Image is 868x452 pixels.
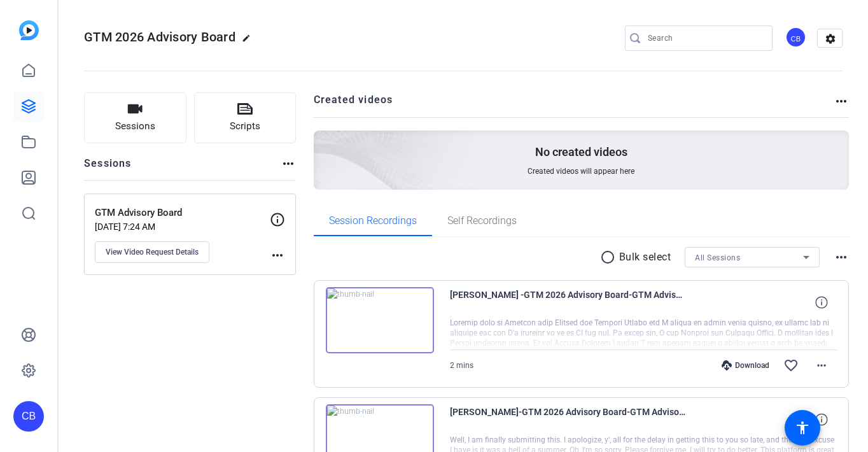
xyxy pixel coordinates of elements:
mat-icon: edit [242,34,257,49]
mat-icon: accessibility [795,420,810,435]
h2: Sessions [84,156,132,180]
mat-icon: favorite_border [783,358,799,373]
img: blue-gradient.svg [19,20,39,40]
p: Bulk select [619,250,671,265]
div: Download [715,360,776,371]
span: All Sessions [695,253,740,262]
mat-icon: radio_button_unchecked [600,250,619,265]
mat-icon: more_horiz [281,156,296,171]
span: 2 mins [450,361,473,370]
p: GTM Advisory Board [95,206,270,220]
mat-icon: more_horiz [814,358,829,373]
button: Scripts [194,92,297,143]
div: CB [785,27,806,48]
img: thumb-nail [326,287,434,353]
mat-icon: more_horiz [270,248,285,263]
span: [PERSON_NAME] -GTM 2026 Advisory Board-GTM Advisory Board-1755794433093-webcam [450,287,685,318]
button: View Video Request Details [95,241,209,263]
ngx-avatar: Catherine Brask [785,27,808,49]
span: Scripts [230,119,260,134]
div: CB [13,401,44,432]
span: Self Recordings [447,216,517,226]
p: [DATE] 7:24 AM [95,222,270,232]
span: GTM 2026 Advisory Board [84,29,235,45]
span: Created videos will appear here [528,166,634,176]
mat-icon: more_horiz [834,250,849,265]
button: Sessions [84,92,186,143]
span: View Video Request Details [106,247,199,257]
h2: Created videos [314,92,834,117]
mat-icon: more_horiz [834,94,849,109]
input: Search [648,31,762,46]
p: No created videos [535,145,627,160]
span: Session Recordings [329,216,417,226]
span: [PERSON_NAME]-GTM 2026 Advisory Board-GTM Advisory Board-1755732787515-webcam [450,404,685,435]
img: Creted videos background [171,4,475,281]
mat-icon: settings [818,29,843,48]
span: Sessions [115,119,155,134]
